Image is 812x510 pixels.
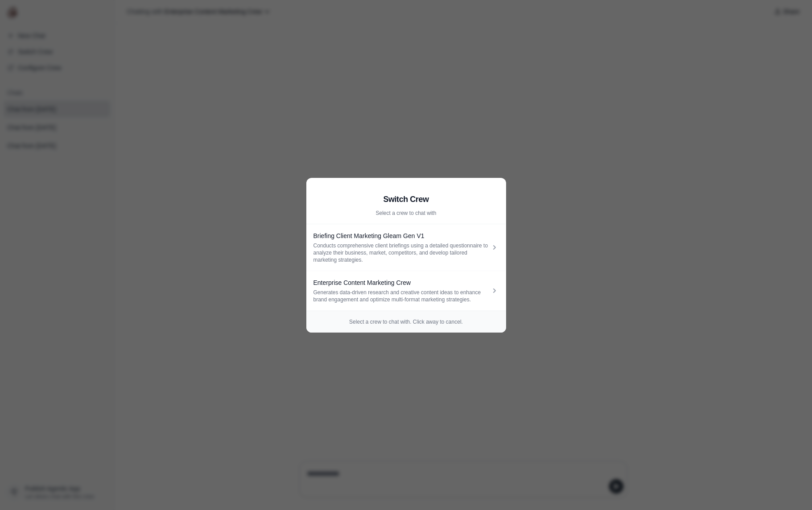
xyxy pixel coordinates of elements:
[313,231,490,240] div: Briefing Client Marketing Gleam Gen V1
[313,242,490,263] div: Conducts comprehensive client briefings using a detailed questionnaire to analyze their business,...
[313,318,499,325] p: Select a crew to chat with. Click away to cancel.
[306,271,506,311] a: Enterprise Content Marketing Crew Generates data-driven research and creative content ideas to en...
[313,193,499,206] h2: Switch Crew
[313,210,499,217] p: Select a crew to chat with
[313,289,490,303] div: Generates data-driven research and creative content ideas to enhance brand engagement and optimiz...
[306,224,506,271] a: Briefing Client Marketing Gleam Gen V1 Conducts comprehensive client briefings using a detailed q...
[313,278,490,287] div: Enterprise Content Marketing Crew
